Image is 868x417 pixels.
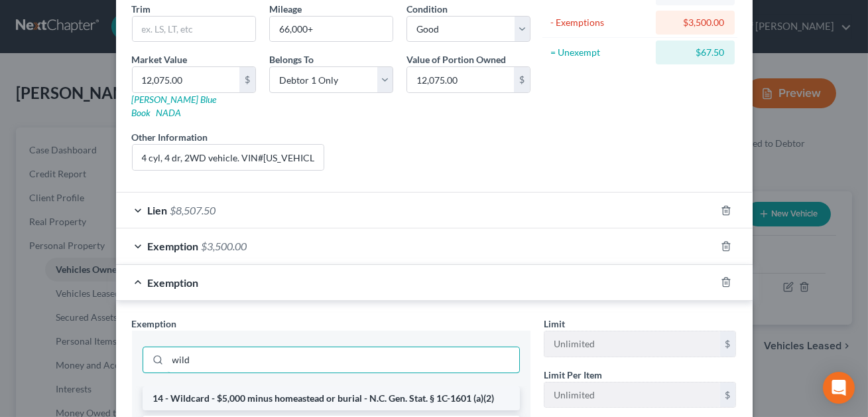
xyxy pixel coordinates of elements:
div: $3,500.00 [666,16,724,29]
div: - Exemptions [550,16,651,29]
span: Exemption [148,240,199,252]
span: $8,507.50 [170,204,216,216]
span: Lien [148,204,168,216]
div: Open Intercom Messenger [823,372,855,404]
a: [PERSON_NAME] Blue Book [132,94,217,118]
span: Exemption [132,318,177,329]
label: Value of Portion Owned [406,52,506,66]
span: Exemption [148,276,199,289]
label: Market Value [132,52,188,66]
div: $ [514,67,530,92]
span: $3,500.00 [202,240,247,252]
a: NADA [156,107,182,118]
div: $67.50 [666,46,724,59]
div: = Unexempt [550,46,651,59]
div: $ [720,382,736,408]
label: Other Information [132,130,208,144]
span: Limit [544,318,565,329]
label: Mileage [269,2,302,16]
input: (optional) [133,145,324,170]
input: -- [270,17,393,42]
label: Trim [132,2,151,16]
input: ex. LS, LT, etc [133,17,255,42]
input: -- [544,331,720,357]
label: Condition [406,2,448,16]
label: Limit Per Item [544,368,602,382]
span: Belongs To [269,54,314,65]
li: 14 - Wildcard - $5,000 minus homeastead or burial - N.C. Gen. Stat. § 1C-1601 (a)(2) [143,386,520,410]
input: 0.00 [133,67,239,92]
input: Search exemption rules... [168,347,519,373]
div: $ [239,67,255,92]
input: -- [544,382,720,408]
div: $ [720,331,736,357]
input: 0.00 [407,67,514,92]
